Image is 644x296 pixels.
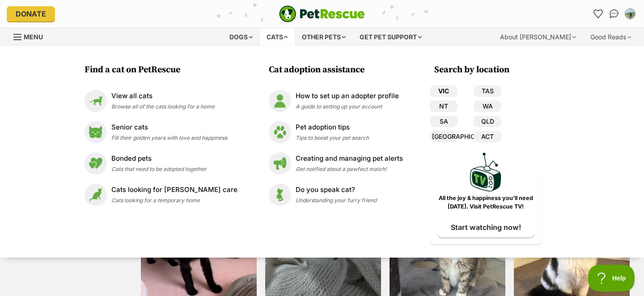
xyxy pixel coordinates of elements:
img: View all cats [85,90,107,112]
img: How to set up an adopter profile [269,90,291,112]
img: Senior cats [85,121,107,143]
a: VIC [430,85,458,97]
div: Other pets [296,28,352,46]
a: Favourites [591,7,605,21]
span: Get notified about a pawfect match! [296,166,387,172]
span: Fill their golden years with love and happiness [111,134,227,141]
p: How to set up an adopter profile [296,91,399,101]
a: Bonded pets Bonded pets Cats that need to be adopted together [85,152,237,175]
span: Cats that need to be adopted together [111,166,207,172]
div: About [PERSON_NAME] [494,28,582,46]
a: PetRescue [279,5,365,22]
img: Bonded pets [85,152,107,175]
img: chat-41dd97257d64d25036548639549fe6c8038ab92f7586957e7f3b1b290dea8141.svg [610,9,619,18]
img: Cats looking for foster care [85,183,107,206]
a: Conversations [607,7,621,21]
div: Dogs [223,28,259,46]
p: View all cats [111,91,215,101]
p: Senior cats [111,122,227,133]
a: WA [474,100,501,112]
div: Good Reads [584,28,637,46]
div: Cats [260,28,294,46]
a: NT [430,100,458,112]
a: [GEOGRAPHIC_DATA] [430,131,458,142]
a: Cats looking for foster care Cats looking for [PERSON_NAME] care Cats looking for a temporary home [85,183,237,206]
button: My account [623,7,637,21]
img: Creating and managing pet alerts [269,152,291,175]
p: Do you speak cat? [296,185,377,195]
img: Pet adoption tips [269,121,291,143]
a: TAS [474,85,501,97]
a: QLD [474,116,501,127]
p: Creating and managing pet alerts [296,154,403,164]
a: How to set up an adopter profile How to set up an adopter profile A guide to setting up your account [269,90,403,112]
ul: Account quick links [591,7,637,21]
span: A guide to setting up your account [296,103,382,110]
a: ACT [474,131,501,142]
span: Understanding your furry friend [296,197,377,204]
img: May Pham profile pic [626,9,635,18]
a: Start watching now! [437,217,534,238]
p: All the joy & happiness you’ll need [DATE]. Visit PetRescue TV! [436,194,535,211]
a: Pet adoption tips Pet adoption tips Tips to boost your pet search [269,121,403,143]
div: Get pet support [353,28,428,46]
a: Senior cats Senior cats Fill their golden years with love and happiness [85,121,237,143]
a: Menu [13,28,49,44]
span: Browse all of the cats looking for a home [111,103,215,110]
img: PetRescue TV logo [470,153,501,192]
iframe: Help Scout Beacon - Open [588,265,635,292]
a: Do you speak cat? Do you speak cat? Understanding your furry friend [269,183,403,206]
p: Bonded pets [111,154,207,164]
a: Donate [7,6,55,21]
p: Cats looking for [PERSON_NAME] care [111,185,237,195]
span: Cats looking for a temporary home [111,197,200,204]
a: SA [430,116,458,127]
img: Do you speak cat? [269,183,291,206]
p: Pet adoption tips [296,122,369,133]
h3: Search by location [434,64,542,76]
a: Creating and managing pet alerts Creating and managing pet alerts Get notified about a pawfect ma... [269,152,403,175]
h3: Find a cat on PetRescue [85,64,242,76]
span: Tips to boost your pet search [296,134,369,141]
a: View all cats View all cats Browse all of the cats looking for a home [85,90,237,112]
h3: Cat adoption assistance [269,64,407,76]
span: Menu [24,33,43,41]
img: logo-e224e6f780fb5917bec1dbf3a21bbac754714ae5b6737aabdf751b685950b380.svg [279,5,365,22]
